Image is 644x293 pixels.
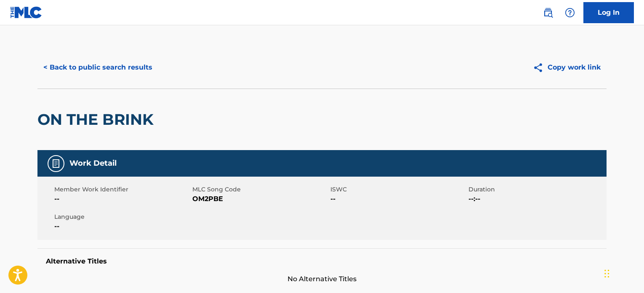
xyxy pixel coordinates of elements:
[10,6,43,19] img: MLC Logo
[540,4,556,21] a: Public Search
[54,221,190,231] span: --
[330,194,466,204] span: --
[51,159,61,169] img: Work Detail
[192,194,328,204] span: OM2PBE
[330,185,466,194] span: ISWC
[604,261,609,286] div: Drag
[69,159,117,168] h5: Work Detail
[527,57,607,78] button: Copy work link
[468,194,604,204] span: --:--
[37,110,158,129] h2: ON THE BRINK
[37,274,607,284] span: No Alternative Titles
[543,8,553,18] img: search
[565,8,575,18] img: help
[562,4,578,21] div: Help
[54,212,190,221] span: Language
[602,253,644,293] iframe: Chat Widget
[37,57,158,78] button: < Back to public search results
[54,185,190,194] span: Member Work Identifier
[468,185,604,194] span: Duration
[54,194,190,204] span: --
[583,2,634,23] a: Log In
[46,257,598,266] h5: Alternative Titles
[192,185,328,194] span: MLC Song Code
[533,62,548,73] img: Copy work link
